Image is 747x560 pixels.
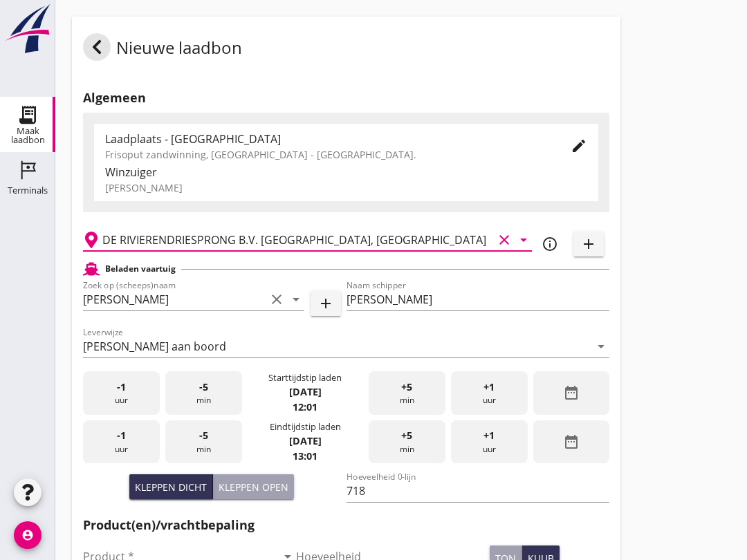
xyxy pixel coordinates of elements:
div: uur [451,420,528,464]
div: Terminals [8,186,48,195]
strong: 13:01 [293,449,317,463]
strong: 12:01 [293,400,317,413]
div: Laadplaats - [GEOGRAPHIC_DATA] [105,131,548,147]
span: +1 [483,380,495,395]
button: Kleppen open [213,474,294,499]
div: [PERSON_NAME] aan boord [83,340,226,353]
span: +5 [401,380,412,395]
strong: [DATE] [289,385,322,398]
div: Eindtijdstip laden [270,420,341,433]
div: Nieuwe laadbon [83,33,242,66]
i: add [580,236,597,252]
i: info_outline [542,236,558,252]
input: Losplaats [102,229,493,251]
h2: Product(en)/vrachtbepaling [83,516,609,534]
i: add [317,295,334,312]
i: edit [571,138,587,154]
div: uur [83,420,160,464]
div: min [165,420,242,464]
i: date_range [563,433,580,450]
i: clear [496,232,513,248]
i: date_range [563,384,580,401]
i: clear [268,291,285,308]
strong: [DATE] [289,434,322,447]
span: -5 [199,428,208,443]
div: min [369,371,445,415]
span: -1 [117,428,126,443]
span: +1 [483,428,495,443]
i: arrow_drop_down [288,291,304,308]
div: Winzuiger [105,164,587,180]
i: arrow_drop_down [593,338,609,355]
div: Frisoput zandwinning, [GEOGRAPHIC_DATA] - [GEOGRAPHIC_DATA]. [105,147,548,162]
input: Naam schipper [347,288,610,310]
input: Zoek op (scheeps)naam [83,288,266,310]
span: -5 [199,380,208,395]
span: +5 [401,428,412,443]
div: Kleppen open [219,480,288,494]
div: min [165,371,242,415]
h2: Beladen vaartuig [105,263,176,275]
i: arrow_drop_down [515,232,532,248]
div: min [369,420,445,464]
i: account_circle [14,521,41,549]
div: [PERSON_NAME] [105,180,587,195]
div: uur [83,371,160,415]
div: Starttijdstip laden [268,371,342,384]
input: Hoeveelheid 0-lijn [347,480,610,502]
div: Kleppen dicht [135,480,207,494]
h2: Algemeen [83,88,609,107]
span: -1 [117,380,126,395]
button: Kleppen dicht [129,474,213,499]
img: logo-small.a267ee39.svg [3,3,53,55]
div: uur [451,371,528,415]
